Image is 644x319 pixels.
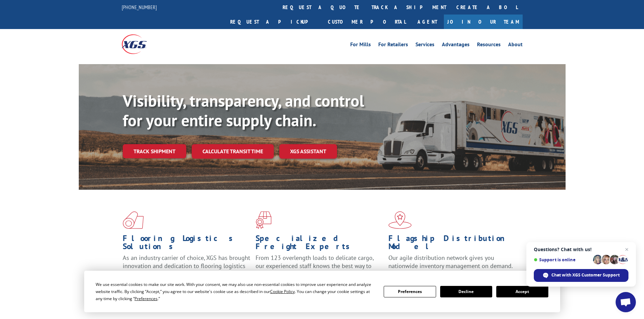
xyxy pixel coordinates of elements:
span: Preferences [135,296,158,301]
a: Customer Portal [323,15,411,29]
a: Open chat [616,292,636,312]
button: Decline [440,286,492,297]
a: Calculate transit time [192,144,274,159]
a: Resources [477,42,501,49]
a: Agent [411,15,444,29]
a: XGS ASSISTANT [279,144,337,159]
img: xgs-icon-flagship-distribution-model-red [388,211,412,229]
div: We use essential cookies to make our site work. With your consent, we may also use non-essential ... [96,281,376,302]
h1: Specialized Freight Experts [256,234,383,254]
h1: Flagship Distribution Model [388,234,516,254]
p: From 123 overlength loads to delicate cargo, our experienced staff knows the best way to move you... [256,254,383,284]
span: Questions? Chat with us! [534,247,628,252]
div: Cookie Consent Prompt [84,271,560,312]
img: xgs-icon-total-supply-chain-intelligence-red [123,211,144,229]
span: Chat with XGS Customer Support [551,272,620,278]
a: Join Our Team [444,15,523,29]
a: Track shipment [123,144,186,158]
span: As an industry carrier of choice, XGS has brought innovation and dedication to flooring logistics... [123,254,250,278]
button: Accept [496,286,548,297]
button: Preferences [384,286,436,297]
img: xgs-icon-focused-on-flooring-red [256,211,271,229]
span: Chat with XGS Customer Support [534,269,628,282]
a: For Mills [350,42,371,49]
h1: Flooring Logistics Solutions [123,234,251,254]
a: Request a pickup [225,15,323,29]
a: For Retailers [378,42,408,49]
span: Our agile distribution network gives you nationwide inventory management on demand. [388,254,513,270]
a: About [508,42,523,49]
a: Advantages [442,42,470,49]
a: Services [415,42,434,49]
span: Support is online [534,257,591,262]
span: Cookie Policy [270,289,295,294]
b: Visibility, transparency, and control for your entire supply chain. [123,90,364,131]
a: [PHONE_NUMBER] [122,4,157,10]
